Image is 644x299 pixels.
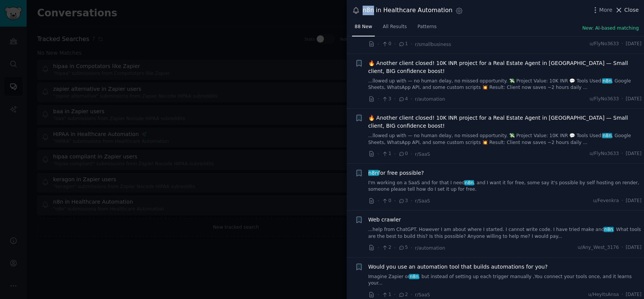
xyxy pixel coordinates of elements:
span: u/Fevenkra [593,198,619,204]
span: Patterns [418,24,437,30]
span: r/automation [415,245,445,251]
a: ...llowed up with — no human delay, no missed opportunity. 💸 Project Value: 10K INR 💬 Tools Used:... [368,133,642,146]
span: · [411,95,412,103]
span: · [377,95,379,103]
span: r/SaaS [415,292,430,297]
span: · [411,197,412,205]
span: 1 [382,150,391,157]
span: 0 [382,41,391,47]
span: [DATE] [626,291,641,298]
span: r/SaaS [415,152,430,157]
span: · [411,291,412,299]
span: More [599,6,613,14]
span: 88 New [355,24,372,30]
span: 0 [398,150,408,157]
span: · [377,244,379,252]
span: n8n [602,78,612,84]
span: · [377,40,379,48]
span: · [394,95,396,103]
span: [DATE] [626,96,641,103]
span: n8n [368,170,379,176]
span: [DATE] [626,244,641,251]
span: [DATE] [626,150,641,157]
span: · [377,150,379,158]
span: · [394,150,396,158]
span: · [622,198,623,204]
span: 1 [398,41,408,47]
span: · [622,244,623,251]
a: I'm working on a SaaS and for that I needn8n, and I want it for free, some say it's possible by s... [368,180,642,193]
span: · [394,244,396,252]
a: ...help from ChatGPT. However I am about where I started. I cannot write code. I have tried make ... [368,226,642,240]
span: n8n [464,180,474,185]
span: · [411,40,412,48]
span: 5 [398,244,408,251]
span: 3 [398,198,408,204]
a: 88 New [352,21,375,36]
span: u/FlyNo3633 [589,41,619,47]
span: · [394,40,396,48]
span: [DATE] [626,198,641,204]
button: Close [615,6,639,14]
span: · [377,197,379,205]
div: n8n in Healthcare Automation [363,6,452,15]
span: r/automation [415,97,445,102]
span: 0 [382,198,391,204]
span: · [394,197,396,205]
a: n8nfor free possible? [368,169,424,177]
button: More [591,6,613,14]
span: n8n [603,227,614,232]
span: u/Any_West_3176 [578,244,619,251]
span: · [377,291,379,299]
span: · [411,244,412,252]
span: · [622,96,623,103]
span: 3 [382,96,391,103]
span: r/smallbusiness [415,42,451,47]
span: 4 [398,96,408,103]
span: for free possible? [368,169,424,177]
span: · [411,150,412,158]
a: Web crawler [368,216,401,224]
span: 2 [398,291,408,298]
span: Close [624,6,639,14]
span: · [622,150,623,157]
a: All Results [380,21,409,36]
span: n8n [602,133,612,138]
span: n8n [409,274,419,279]
span: All Results [383,24,407,30]
a: Patterns [415,21,439,36]
span: u/FlyNo3633 [589,96,619,103]
span: u/HeyItsAnsa [588,291,619,298]
span: · [622,41,623,47]
a: ...llowed up with — no human delay, no missed opportunity. 💸 Project Value: 10K INR 💬 Tools Used:... [368,78,642,91]
a: 🔥 Another client closed! 10K INR project for a Real Estate Agent in [GEOGRAPHIC_DATA] — Small cli... [368,114,642,130]
span: 2 [382,244,391,251]
a: 🔥 Another client closed! 10K INR project for a Real Estate Agent in [GEOGRAPHIC_DATA] — Small cli... [368,59,642,75]
span: u/FlyNo3633 [589,150,619,157]
a: Would you use an automation tool that builds automations for you? [368,263,548,271]
span: · [622,291,623,298]
span: [DATE] [626,41,641,47]
span: r/SaaS [415,198,430,204]
span: 1 [382,291,391,298]
a: Imagine Zapier orn8n, but instead of setting up each trigger manually ,You connect your tools onc... [368,274,642,287]
button: New: AI-based matching [582,25,639,32]
span: · [394,291,396,299]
